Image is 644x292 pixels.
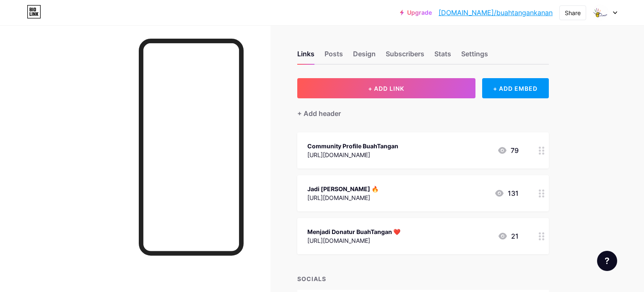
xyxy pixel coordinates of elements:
[497,145,519,155] div: 79
[325,49,343,64] div: Posts
[439,8,553,18] a: [DOMAIN_NAME]/buahtangankanan
[307,142,398,150] div: Community Profile BuahTangan
[307,150,398,159] div: [URL][DOMAIN_NAME]
[307,184,379,193] div: Jadi [PERSON_NAME] 🔥
[307,227,400,236] div: Menjadi Donatur BuahTangan ❤️
[307,193,379,202] div: [URL][DOMAIN_NAME]
[482,78,549,98] div: + ADD EMBED
[368,85,404,92] span: + ADD LINK
[297,49,314,64] div: Links
[592,5,608,21] img: BuahTangan “BuahTangan.Present”
[297,108,341,118] div: + Add header
[565,8,581,17] div: Share
[434,49,451,64] div: Stats
[461,49,488,64] div: Settings
[297,78,475,98] button: + ADD LINK
[297,274,549,283] div: SOCIALS
[353,49,376,64] div: Design
[307,236,400,245] div: [URL][DOMAIN_NAME]
[386,49,424,64] div: Subscribers
[400,9,432,16] a: Upgrade
[498,231,519,241] div: 21
[494,188,519,198] div: 131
